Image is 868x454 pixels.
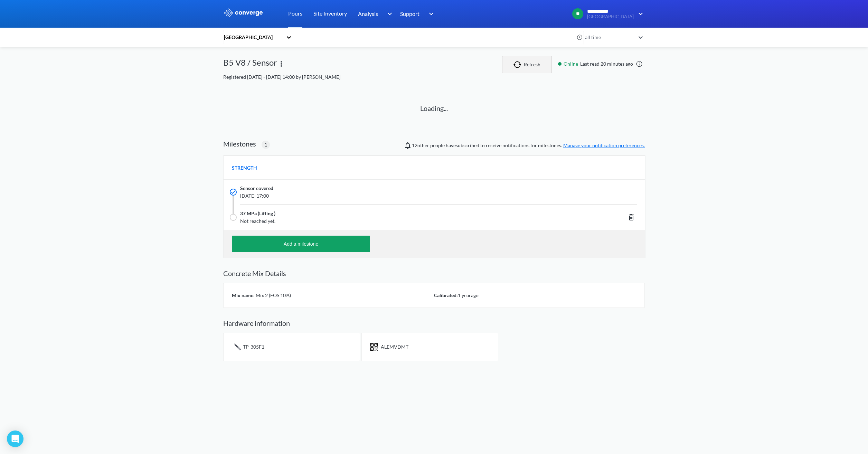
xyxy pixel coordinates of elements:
[383,10,394,18] img: downArrow.svg
[634,10,645,18] img: downArrow.svg
[232,236,370,252] button: Add a milestone
[420,103,448,114] p: Loading...
[232,164,257,172] span: STRENGTH
[564,60,580,68] span: Online
[240,192,553,200] span: [DATE] 17:00
[381,344,408,350] span: ALEMVDMT
[583,34,635,41] div: all time
[223,34,283,41] div: [GEOGRAPHIC_DATA]
[370,343,378,351] img: icon-short-text.svg
[502,56,552,73] button: Refresh
[243,344,264,350] span: TP-305F1
[232,292,255,298] span: Mix name:
[240,185,273,192] span: Sensor covered
[255,292,291,298] span: Mix 2 (FOS 10%)
[434,292,458,298] span: Calibrated:
[240,217,553,225] span: Not reached yet.
[404,141,412,150] img: notifications-icon.svg
[458,292,479,298] span: 1 year ago
[412,142,645,149] span: people have subscribed to receive notifications for milestones.
[513,61,524,68] img: icon-refresh.svg
[424,10,435,18] img: downArrow.svg
[412,142,429,148] span: Jonathan Paul, Bailey Bright, Mircea Zagrean, Alaa Bouayed, Conor Owens, Liliana Cortina, Cyrene ...
[223,140,256,148] h2: Milestones
[555,60,645,68] div: Last read 20 minutes ago
[587,14,634,19] span: [GEOGRAPHIC_DATA]
[577,34,583,40] img: icon-clock.svg
[232,341,243,352] img: icon-tail.svg
[223,56,277,73] div: B5 V8 / Sensor
[563,142,645,148] a: Manage your notification preferences.
[264,141,267,149] span: 1
[240,210,275,217] span: 37 MPa (Lifting )
[223,319,645,327] h2: Hardware information
[223,74,340,80] span: Registered [DATE] - [DATE] 14:00 by [PERSON_NAME]
[277,60,285,68] img: more.svg
[223,269,645,277] h2: Concrete Mix Details
[358,9,378,18] span: Analysis
[7,431,23,447] div: Open Intercom Messenger
[223,8,263,17] img: logo_ewhite.svg
[400,9,419,18] span: Support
